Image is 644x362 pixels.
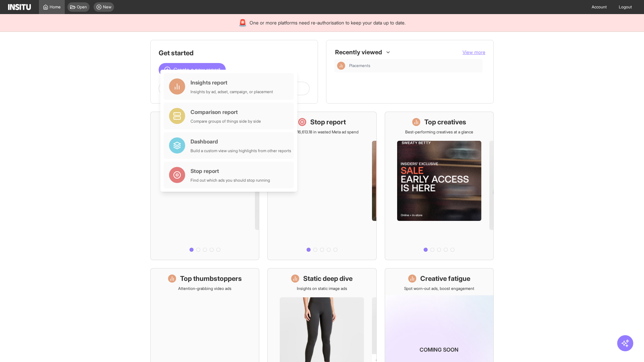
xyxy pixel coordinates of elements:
[8,4,31,10] img: Logo
[159,48,310,58] h1: Get started
[191,89,273,95] div: Insights by ad, adset, campaign, or placement
[267,112,376,260] a: Stop reportSave £16,613.18 in wasted Meta ad spend
[180,274,242,283] h1: Top thumbstoppers
[238,18,247,27] div: 🚨
[191,178,270,183] div: Find out which ads you should stop running
[191,78,273,86] div: Insights report
[463,49,485,56] button: View more
[173,66,220,74] span: Create a new report
[385,112,494,260] a: Top creativesBest-performing creatives at a glance
[191,119,261,124] div: Compare groups of things side by side
[250,19,406,26] span: One or more platforms need re-authorisation to keep your data up to date.
[191,108,261,116] div: Comparison report
[337,62,345,70] div: Insights
[310,117,346,127] h1: Stop report
[150,112,259,260] a: What's live nowSee all active ads instantly
[349,63,480,68] span: Placements
[297,286,347,291] p: Insights on static image ads
[303,274,353,283] h1: Static deep dive
[159,63,226,76] button: Create a new report
[191,167,270,175] div: Stop report
[191,137,291,145] div: Dashboard
[178,286,231,291] p: Attention-grabbing video ads
[285,129,359,135] p: Save £16,613.18 in wasted Meta ad spend
[463,49,485,55] span: View more
[191,148,291,154] div: Build a custom view using highlights from other reports
[405,129,473,135] p: Best-performing creatives at a glance
[50,4,61,10] span: Home
[349,63,370,68] span: Placements
[424,117,466,127] h1: Top creatives
[103,4,111,10] span: New
[77,4,87,10] span: Open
